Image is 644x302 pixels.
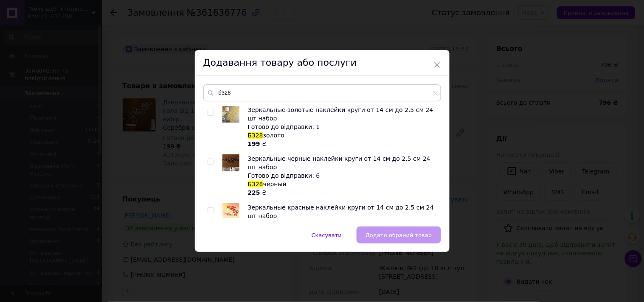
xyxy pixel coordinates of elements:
span: черный [263,181,287,187]
img: Зеркальные красные наклейки круги от 14 см до 2.5 см 24 шт набор [222,203,239,220]
span: Зеркальные красные наклейки круги от 14 см до 2.5 см 24 шт набор [248,204,434,219]
div: Готово до відправки: 1 [248,123,436,131]
div: Додавання товару або послуги [195,50,450,76]
b: 199 [248,140,260,147]
div: ₴ [248,188,436,197]
span: Б328 [248,132,263,139]
div: Готово до відправки: 6 [248,171,436,180]
span: Скасувати [312,232,342,238]
input: Пошук за товарами та послугами [203,84,441,101]
span: Б328 [248,181,263,187]
span: золото [263,132,284,139]
button: Скасувати [303,226,351,243]
span: × [433,58,441,72]
span: Зеркальные золотые наклейки круги от 14 см до 2.5 см 24 шт набор [248,106,433,122]
img: Зеркальные черные наклейки круги от 14 см до 2.5 см 24 шт набор [222,154,239,171]
span: Зеркальные черные наклейки круги от 14 см до 2.5 см 24 шт набор [248,155,431,171]
div: ₴ [248,140,436,148]
b: 225 [248,189,260,196]
img: Зеркальные золотые наклейки круги от 14 см до 2.5 см 24 шт набор [222,106,239,123]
